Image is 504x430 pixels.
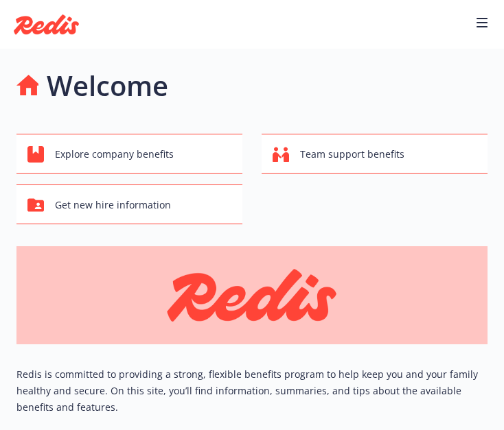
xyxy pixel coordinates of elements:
h1: Welcome [47,65,168,106]
span: Explore company benefits [55,141,174,167]
button: Team support benefits [262,134,488,174]
span: Get new hire information [55,192,171,218]
span: Team support benefits [300,141,404,167]
button: Explore company benefits [16,134,242,174]
p: Redis is committed to providing a strong, flexible benefits program to help keep you and your fam... [16,366,488,416]
img: overview page banner [16,246,488,344]
button: Get new hire information [16,184,242,224]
